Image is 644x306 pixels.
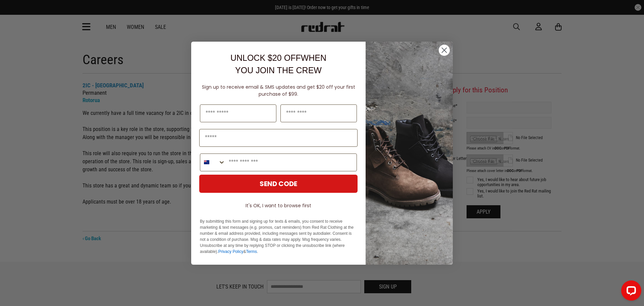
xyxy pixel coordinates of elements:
[199,175,358,193] button: SEND CODE
[230,53,301,62] span: UNLOCK $20 OFF
[200,218,357,255] p: By submitting this form and signing up for texts & emails, you consent to receive marketing & tex...
[246,249,257,254] a: Terms
[218,249,244,254] a: Privacy Policy
[301,53,326,62] span: WHEN
[200,154,225,171] button: Search Countries
[438,44,450,56] button: Close dialog
[616,278,644,306] iframe: LiveChat chat widget
[199,200,358,212] button: It's OK, I want to browse first
[235,65,322,75] span: YOU JOIN THE CREW
[366,42,453,265] img: f7662613-148e-4c88-9575-6c6b5b55a647.jpeg
[204,160,209,165] img: New Zealand
[200,104,276,122] input: First Name
[199,129,358,147] input: Email
[202,84,355,97] span: Sign up to receive email & SMS updates and get $20 off your first purchase of $99.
